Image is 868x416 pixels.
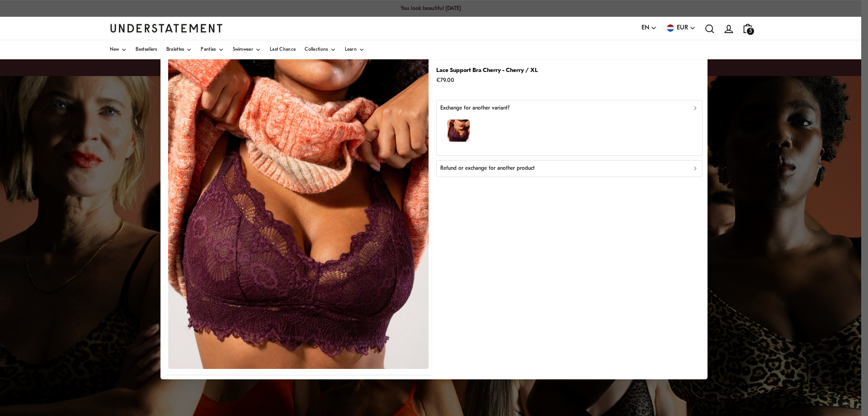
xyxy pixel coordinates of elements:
button: Refund or exchange for another product [436,160,703,177]
p: Lace Support Bra Cherry - Cherry / XL [436,66,538,75]
a: Bestsellers [136,40,157,59]
p: €79.00 [436,76,538,85]
a: New [110,40,127,59]
button: Exchange for another variant?model-name=Baylie|model-size=XL [436,100,703,156]
a: Panties [201,40,223,59]
a: 5 [738,19,757,38]
a: Last Chance [270,40,296,59]
span: EN [642,23,649,33]
span: Last Chance [270,48,296,52]
span: EUR [677,23,688,33]
a: Understatement Homepage [110,24,223,32]
a: Bralettes [166,40,192,59]
span: New [110,48,119,52]
p: Exchange for another variant? [440,104,509,112]
span: Collections [305,48,328,52]
a: Swimwear [233,40,261,59]
span: Learn [345,48,357,52]
button: EN [642,23,657,33]
span: Bestsellers [136,48,157,52]
p: Refund or exchange for another product [440,164,535,173]
button: EUR [666,23,696,33]
span: 5 [747,28,754,35]
img: model-name=Baylie|model-size=XL [448,120,470,142]
img: 472_0750f9f6-f51d-4653-8f1a-74b3e8c5511f.jpg [168,44,429,369]
a: Collections [305,40,335,59]
a: Learn [345,40,365,59]
span: Bralettes [166,48,184,52]
span: Swimwear [233,48,253,52]
span: Panties [201,48,216,52]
